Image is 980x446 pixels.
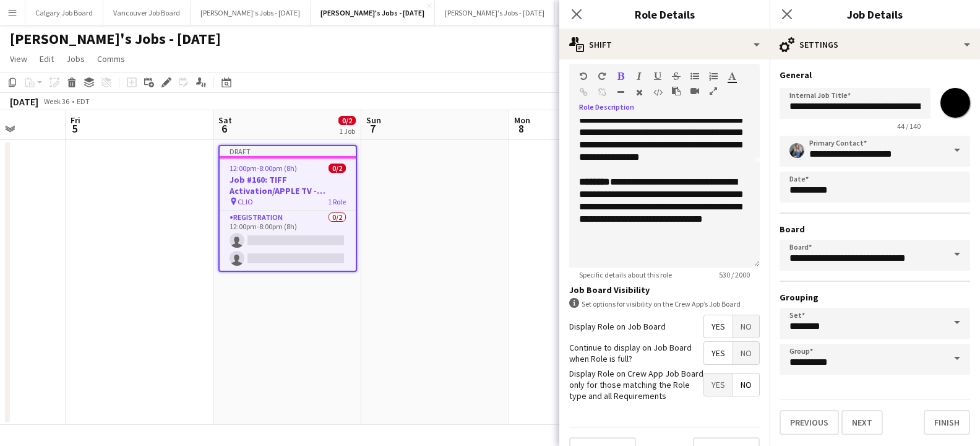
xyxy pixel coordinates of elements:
button: Next [841,410,883,435]
button: Underline [653,71,662,81]
span: Comms [97,53,125,64]
span: 6 [217,121,232,136]
button: Clear Formatting [635,87,643,97]
app-job-card: Draft12:00pm-8:00pm (8h)0/2Job #160: TIFF Activation/APPLE TV - [GEOGRAPHIC_DATA] CLIO1 RoleRegis... [218,145,357,272]
h1: [PERSON_NAME]'s Jobs - [DATE] [10,30,221,48]
div: Settings [770,30,980,59]
span: 5 [69,121,80,136]
button: Italic [635,71,643,81]
span: Sun [366,115,381,126]
button: Previous [780,410,839,435]
button: Insert video [690,86,699,96]
button: Paste as plain text [672,86,681,96]
div: Set options for visibility on the Crew App’s Job Board [569,298,760,310]
h3: Grouping [780,292,970,303]
label: Continue to display on Job Board when Role is full? [569,342,703,364]
h3: General [780,69,970,81]
h3: Job Details [770,6,980,22]
span: 0/2 [329,164,346,173]
button: Strikethrough [672,71,681,81]
span: 7 [364,121,381,136]
span: 1 Role [328,197,346,206]
button: Finish [924,410,970,435]
div: 1 Job [339,126,355,136]
button: Ordered List [709,71,718,81]
button: [PERSON_NAME]'s Jobs - [DATE] [311,1,435,25]
span: View [10,53,27,64]
button: HTML Code [653,87,662,97]
button: Horizontal Line [616,87,625,97]
span: Edit [40,53,54,64]
a: View [5,51,32,67]
h3: Board [780,224,970,235]
span: 530 / 2000 [709,270,760,279]
button: Vancouver Job Board [103,1,191,25]
span: Specific details about this role [569,270,682,279]
h3: Role Details [559,6,770,22]
button: Calgary Job Board [25,1,103,25]
span: 0/2 [338,116,356,125]
app-card-role: Registration0/212:00pm-8:00pm (8h) [220,211,356,271]
span: No [733,342,759,364]
span: Yes [704,342,733,364]
span: Yes [704,315,733,338]
span: Sat [218,115,232,126]
span: Jobs [66,53,85,64]
button: Undo [579,71,588,81]
a: Comms [92,51,130,67]
label: Display Role on Job Board [569,321,666,332]
div: Draft [220,146,356,156]
span: CLIO [238,197,253,206]
button: Unordered List [690,71,699,81]
h3: Job Board Visibility [569,284,760,295]
span: Yes [704,374,733,396]
span: No [733,315,759,338]
button: [PERSON_NAME]'s Jobs - [DATE] [191,1,311,25]
a: Jobs [61,51,90,67]
span: 44 / 140 [887,121,931,131]
div: Shift [559,30,770,59]
div: EDT [77,97,90,106]
span: Mon [514,115,530,126]
button: Bold [616,71,625,81]
button: Redo [598,71,606,81]
span: 8 [512,121,530,136]
span: Week 36 [41,97,72,106]
span: No [733,374,759,396]
a: Edit [35,51,59,67]
h3: Job #160: TIFF Activation/APPLE TV - [GEOGRAPHIC_DATA] [220,174,356,196]
label: Display Role on Crew App Job Board only for those matching the Role type and all Requirements [569,368,703,402]
button: Fullscreen [709,86,718,96]
span: 12:00pm-8:00pm (8h) [230,164,297,173]
div: [DATE] [10,95,38,108]
span: Fri [71,115,80,126]
button: Text Color [728,71,736,81]
button: [PERSON_NAME]'s Jobs - [DATE] [435,1,555,25]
